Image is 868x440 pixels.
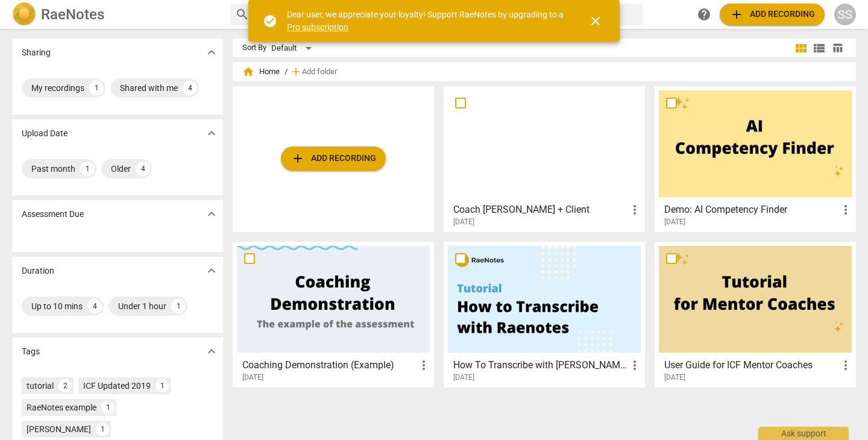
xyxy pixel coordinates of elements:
span: more_vert [838,203,853,217]
div: 2 [58,379,72,392]
span: Add folder [302,68,337,77]
p: Upload Date [22,127,68,140]
img: Logo [12,2,36,27]
button: Upload [281,146,386,171]
button: Show more [203,205,221,223]
div: tutorial [27,380,54,392]
div: Sort By [242,43,266,52]
div: Under 1 hour [118,300,166,312]
span: view_module [794,41,808,55]
div: My recordings [31,82,84,94]
div: 1 [156,379,169,392]
div: 1 [101,401,115,414]
a: How To Transcribe with [PERSON_NAME][DATE] [448,246,641,382]
a: Help [693,4,715,25]
span: expand_more [204,126,219,140]
h2: RaeNotes [41,6,104,23]
a: User Guide for ICF Mentor Coaches[DATE] [659,246,852,382]
div: Shared with me [120,82,178,94]
button: SS [834,4,856,25]
div: Ask support [758,427,849,440]
div: Up to 10 mins [31,300,83,312]
span: expand_more [204,344,219,359]
span: more_vert [627,358,642,372]
a: LogoRaeNotes [12,2,221,27]
span: expand_more [204,45,219,60]
h3: Coaching Demonstration (Example) [242,358,417,372]
button: List view [810,39,828,57]
h3: Coach Soulara + Client [453,203,627,217]
div: 1 [96,423,109,436]
span: Home [242,66,280,78]
span: view_list [812,41,826,55]
span: [DATE] [453,372,474,383]
span: [DATE] [242,372,263,383]
span: more_vert [417,358,431,372]
span: / [285,68,288,77]
span: add [290,66,302,78]
div: 4 [87,299,102,313]
button: Table view [828,39,846,57]
div: Older [111,163,131,175]
div: RaeNotes example [27,401,96,413]
span: [DATE] [664,372,685,383]
div: Dear user, we appreciate your loyalty! Support RaeNotes by upgrading to a [287,8,567,33]
div: [PERSON_NAME] [27,423,91,435]
button: Show more [203,262,221,280]
button: Upload [720,4,825,25]
div: 1 [80,162,95,176]
div: 4 [183,81,197,95]
a: Pro subscription [287,22,348,32]
span: add [291,151,305,166]
a: Coaching Demonstration (Example)[DATE] [237,246,430,382]
span: expand_more [204,263,219,278]
div: 4 [136,162,150,176]
p: Assessment Due [22,208,84,221]
span: more_vert [838,358,853,372]
div: Default [271,39,316,58]
button: Tile view [792,39,810,57]
div: 1 [171,299,186,313]
button: Close [581,7,610,36]
span: add [729,7,744,22]
p: Sharing [22,46,51,59]
span: expand_more [204,207,219,221]
span: more_vert [627,203,642,217]
button: Show more [203,43,221,61]
span: help [697,7,711,22]
span: table_chart [832,42,843,54]
p: Duration [22,265,54,277]
h3: Demo: AI Competency Finder [664,203,838,217]
h3: How To Transcribe with RaeNotes [453,358,627,372]
span: Add recording [729,7,815,22]
span: check_circle [263,14,277,28]
div: 1 [89,81,104,95]
p: Tags [22,345,40,358]
span: close [588,14,603,28]
button: Show more [203,124,221,142]
button: Show more [203,342,221,360]
span: search [235,7,250,22]
span: [DATE] [664,217,685,227]
span: Add recording [291,151,376,166]
div: Past month [31,163,75,175]
a: Coach [PERSON_NAME] + Client[DATE] [448,90,641,227]
span: home [242,66,254,78]
a: Demo: AI Competency Finder[DATE] [659,90,852,227]
span: [DATE] [453,217,474,227]
h3: User Guide for ICF Mentor Coaches [664,358,838,372]
div: ICF Updated 2019 [83,380,151,392]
